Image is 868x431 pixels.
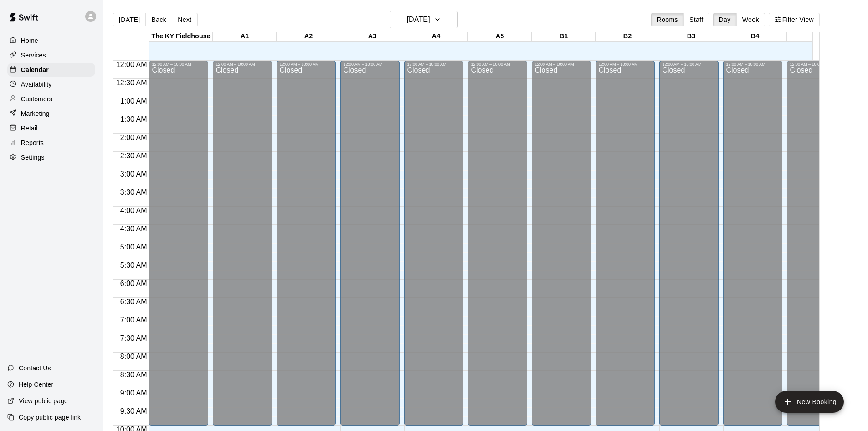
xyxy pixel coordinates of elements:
div: 12:00 AM – 10:00 AM: Closed [468,61,527,426]
span: 7:00 AM [118,316,149,324]
button: Back [145,13,172,26]
div: 12:00 AM – 10:00 AM: Closed [596,61,655,426]
div: Closed [598,67,652,429]
div: B4 [723,32,787,41]
div: Services [7,48,95,62]
div: 12:00 AM – 10:00 AM [534,62,588,67]
div: Closed [216,67,269,429]
button: Next [172,13,197,26]
button: [DATE] [113,13,146,26]
span: 4:00 AM [118,207,149,214]
div: 12:00 AM – 10:00 AM: Closed [340,61,400,426]
p: Marketing [21,109,50,118]
div: 12:00 AM – 10:00 AM [407,62,461,67]
button: Staff [683,13,709,26]
span: 5:00 AM [118,243,149,251]
span: 1:00 AM [118,97,149,105]
div: 12:00 AM – 10:00 AM [662,62,716,67]
div: Closed [343,67,397,429]
span: 3:00 AM [118,170,149,178]
a: Settings [7,151,95,164]
div: 12:00 AM – 10:00 AM: Closed [787,61,846,426]
p: Reports [21,138,44,147]
div: 12:00 AM – 10:00 AM [471,62,524,67]
a: Home [7,34,95,47]
div: A4 [404,32,468,41]
span: 6:00 AM [118,280,149,287]
p: Customers [21,94,52,104]
span: 7:30 AM [118,334,149,342]
p: Home [21,36,38,45]
div: Closed [534,67,588,429]
div: Closed [152,67,205,429]
button: Rooms [651,13,684,26]
a: Availability [7,78,95,91]
span: 12:00 AM [114,61,149,68]
div: Closed [471,67,524,429]
span: 3:30 AM [118,188,149,196]
span: 6:30 AM [118,298,149,306]
button: Week [736,13,765,26]
div: 12:00 AM – 10:00 AM: Closed [532,61,591,426]
span: 2:30 AM [118,152,149,160]
div: A3 [340,32,404,41]
div: B3 [659,32,723,41]
div: A1 [213,32,277,41]
div: 12:00 AM – 10:00 AM: Closed [404,61,463,426]
div: 12:00 AM – 10:00 AM: Closed [213,61,272,426]
div: A5 [468,32,532,41]
p: Copy public page link [19,413,81,422]
div: 12:00 AM – 10:00 AM [726,62,780,67]
a: Customers [7,92,95,106]
div: B2 [596,32,659,41]
div: Closed [790,67,843,429]
div: 12:00 AM – 10:00 AM: Closed [723,61,782,426]
div: 12:00 AM – 10:00 AM [216,62,269,67]
div: 12:00 AM – 10:00 AM [152,62,205,67]
button: add [775,391,844,413]
p: Retail [21,124,38,133]
button: Day [713,13,737,26]
a: Reports [7,136,95,150]
div: Closed [726,67,780,429]
span: 9:00 AM [118,389,149,397]
div: The KY Fieldhouse [149,32,213,41]
span: 8:00 AM [118,353,149,360]
div: Closed [407,67,461,429]
span: 2:00 AM [118,134,149,141]
span: 8:30 AM [118,371,149,379]
a: Calendar [7,63,95,77]
p: Contact Us [19,363,51,373]
h6: [DATE] [407,13,430,26]
button: [DATE] [390,11,458,28]
div: Closed [279,67,333,429]
p: Settings [21,153,45,162]
div: 12:00 AM – 10:00 AM [790,62,843,67]
div: B5 [787,32,851,41]
p: Availability [21,80,52,89]
p: Services [21,51,46,60]
div: 12:00 AM – 10:00 AM [343,62,397,67]
span: 5:30 AM [118,261,149,269]
div: Closed [662,67,716,429]
span: 9:30 AM [118,407,149,415]
p: View public page [19,396,68,405]
div: 12:00 AM – 10:00 AM [279,62,333,67]
a: Marketing [7,107,95,120]
div: B1 [532,32,596,41]
span: 4:30 AM [118,225,149,233]
div: 12:00 AM – 10:00 AM: Closed [277,61,336,426]
a: Retail [7,121,95,135]
p: Calendar [21,65,49,74]
div: 12:00 AM – 10:00 AM [598,62,652,67]
button: Filter View [769,13,820,26]
div: 12:00 AM – 10:00 AM: Closed [659,61,719,426]
div: A2 [277,32,340,41]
